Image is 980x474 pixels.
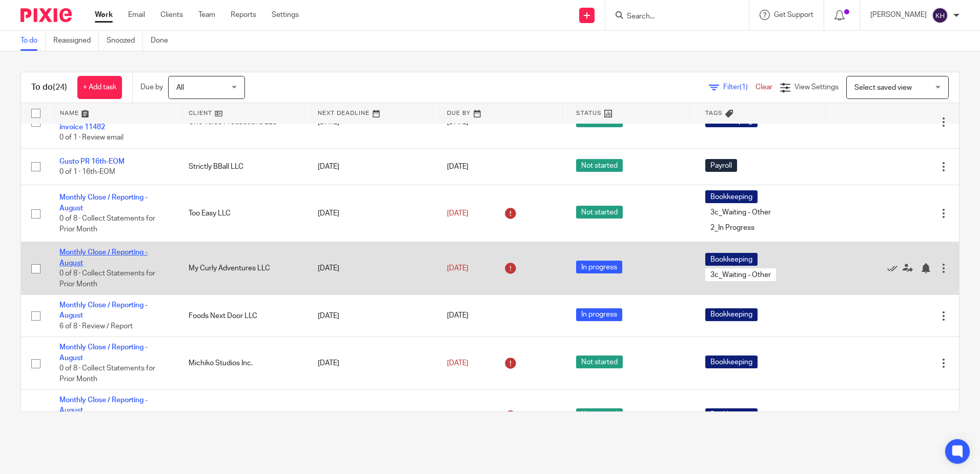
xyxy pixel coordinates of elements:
[178,185,308,242] td: Too Easy LLC
[740,84,748,91] span: (1)
[705,308,758,321] span: Bookkeeping
[447,312,468,320] span: [DATE]
[59,168,115,175] span: 0 of 1 · 16th-EOM
[576,308,622,321] span: In progress
[576,159,623,172] span: Not started
[31,82,67,93] h1: To do
[308,148,437,185] td: [DATE]
[447,360,468,367] span: [DATE]
[447,163,468,170] span: [DATE]
[95,10,113,20] a: Work
[626,12,718,22] input: Search
[705,268,776,281] span: 3c_Waiting - Other
[21,8,72,22] img: Pixie
[231,10,256,20] a: Reports
[59,344,148,361] a: Monthly Close / Reporting - August
[59,365,155,383] span: 0 of 8 · Collect Statements for Prior Month
[705,159,737,172] span: Payroll
[756,84,772,91] a: Clear
[308,390,437,443] td: [DATE]
[59,270,155,288] span: 0 of 8 · Collect Statements for Prior Month
[176,84,184,91] span: All
[21,31,46,51] a: To do
[723,84,756,91] span: Filter
[705,221,760,234] span: 2_In Progress
[705,206,776,219] span: 3c_Waiting - Other
[794,84,839,91] span: View Settings
[178,242,308,295] td: My Curly Adventures LLC
[178,390,308,443] td: [PERSON_NAME] Inc.
[59,134,124,142] span: 0 of 1 · Review email
[178,148,308,185] td: Strictly BBall LLC
[59,397,148,414] a: Monthly Close / Reporting - August
[705,253,758,266] span: Bookkeeping
[308,242,437,295] td: [DATE]
[854,84,912,91] span: Select saved view
[705,355,758,368] span: Bookkeeping
[576,355,623,368] span: Not started
[576,206,623,219] span: Not started
[272,10,299,20] a: Settings
[887,263,903,273] a: Mark as done
[77,76,122,99] a: + Add task
[308,185,437,242] td: [DATE]
[128,10,145,20] a: Email
[308,295,437,337] td: [DATE]
[576,408,623,421] span: Not started
[705,190,758,203] span: Bookkeeping
[447,265,468,272] span: [DATE]
[107,31,143,51] a: Snoozed
[140,82,163,92] p: Due by
[774,11,813,18] span: Get Support
[178,337,308,390] td: Michiko Studios Inc.
[160,10,183,20] a: Clients
[59,302,148,319] a: Monthly Close / Reporting - August
[705,110,723,116] span: Tags
[576,261,622,273] span: In progress
[53,83,67,91] span: (24)
[53,31,99,51] a: Reassigned
[705,408,758,421] span: Bookkeeping
[870,10,927,20] p: [PERSON_NAME]
[59,158,125,165] a: Gusto PR 16th-EOM
[151,31,176,51] a: Done
[59,194,148,211] a: Monthly Close / Reporting - August
[59,323,133,330] span: 6 of 8 · Review / Report
[59,215,155,233] span: 0 of 8 · Collect Statements for Prior Month
[178,295,308,337] td: Foods Next Door LLC
[59,249,148,266] a: Monthly Close / Reporting - August
[198,10,215,20] a: Team
[932,7,948,24] img: svg%3E
[308,337,437,390] td: [DATE]
[447,210,468,217] span: [DATE]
